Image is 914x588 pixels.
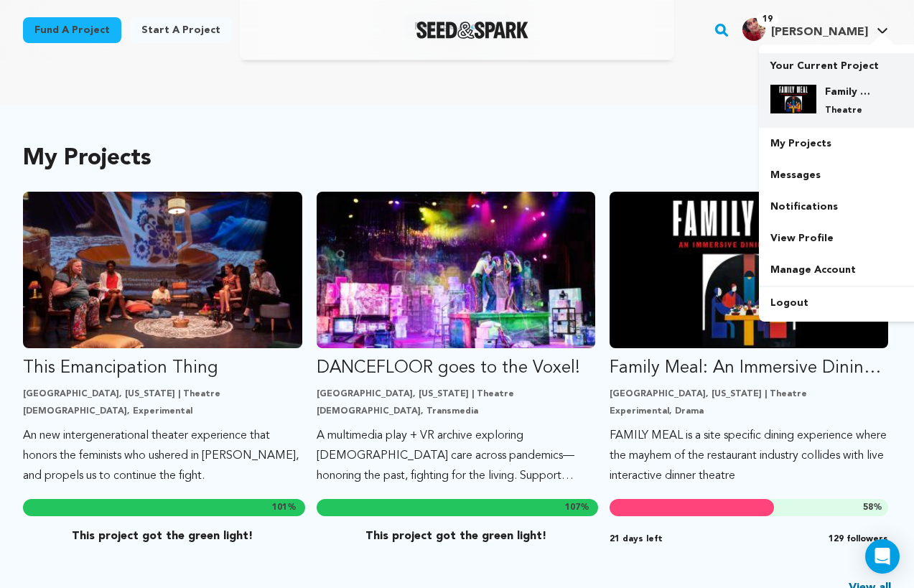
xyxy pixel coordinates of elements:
[610,426,888,486] p: FAMILY MEAL is a site specific dining experience where the mayhem of the restaurant industry coll...
[610,192,888,486] a: Fund Family Meal: An Immersive Dining Experience
[863,502,882,513] span: %
[565,503,580,512] span: 107
[23,149,151,169] h2: My Projects
[317,426,595,486] p: A multimedia play + VR archive exploring [DEMOGRAPHIC_DATA] care across pandemics—honoring the pa...
[865,539,900,574] div: Open Intercom Messenger
[23,406,302,417] p: [DEMOGRAPHIC_DATA], Experimental
[23,426,302,486] p: An new intergenerational theater experience that honors the feminists who ushered in [PERSON_NAME...
[610,533,663,545] span: 21 days left
[771,27,868,38] span: [PERSON_NAME]
[317,388,595,400] p: [GEOGRAPHIC_DATA], [US_STATE] | Theatre
[610,357,888,380] p: Family Meal: An Immersive Dining Experience
[770,85,816,113] img: 16df267472a7dfbf.jpg
[610,388,888,400] p: [GEOGRAPHIC_DATA], [US_STATE] | Theatre
[740,15,891,41] a: Siobhan O.'s Profile
[863,503,873,512] span: 58
[825,85,877,99] h4: Family Meal: An Immersive Dining Experience
[825,105,877,116] p: Theatre
[829,533,888,545] span: 129 followers
[610,406,888,417] p: Experimental, Drama
[272,503,287,512] span: 101
[272,502,297,513] span: %
[317,406,595,417] p: [DEMOGRAPHIC_DATA], Transmedia
[416,22,529,39] img: Seed&Spark Logo Dark Mode
[23,192,302,486] a: Fund This Emancipation Thing
[757,12,778,27] span: 19
[317,357,595,380] p: DANCEFLOOR goes to the Voxel!
[23,528,302,545] p: This project got the green light!
[565,502,589,513] span: %
[770,53,908,73] p: Your Current Project
[742,18,765,41] img: 9c064c1b743f605b.jpg
[742,18,868,41] div: Siobhan O.'s Profile
[23,357,302,380] p: This Emancipation Thing
[416,22,529,39] a: Seed&Spark Homepage
[317,528,595,545] p: This project got the green light!
[130,17,232,43] a: Start a project
[740,15,891,45] span: Siobhan O.'s Profile
[23,388,302,400] p: [GEOGRAPHIC_DATA], [US_STATE] | Theatre
[770,53,908,128] a: Your Current Project Family Meal: An Immersive Dining Experience Theatre
[317,192,595,486] a: Fund DANCEFLOOR goes to the Voxel!
[23,17,121,43] a: Fund a project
